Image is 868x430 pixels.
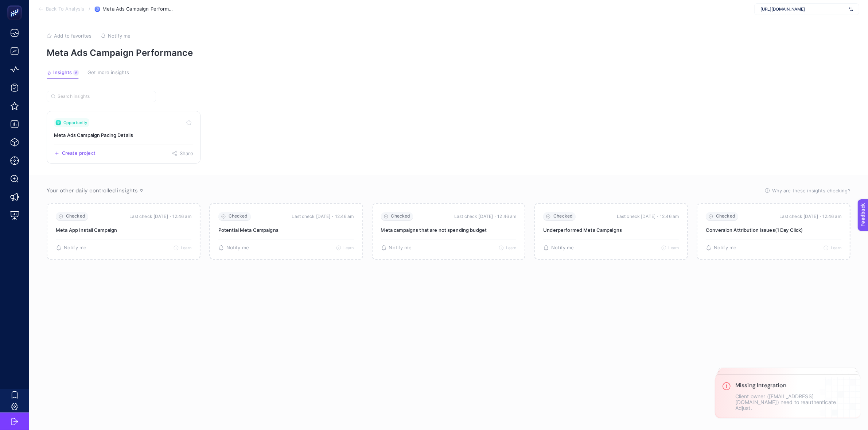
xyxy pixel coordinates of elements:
[714,245,736,251] span: Notify me
[54,150,96,156] button: Create a new project based on this insight
[229,214,248,219] span: Checked
[499,245,517,250] button: Learn
[56,245,86,251] button: Notify me
[47,203,851,260] section: Passive Insight Packages
[343,245,354,250] span: Learn
[824,245,841,250] button: Learn
[53,70,72,76] span: Insights
[381,245,412,251] button: Notify me
[89,6,90,12] span: /
[336,245,354,250] button: Learn
[66,214,85,219] span: Checked
[831,245,841,250] span: Learn
[735,382,853,389] h3: Missing Integration
[543,227,679,233] p: Underperformed Meta Campaigns
[706,227,841,233] p: Conversion Attribution Issues(1 Day Click)
[506,245,517,250] span: Learn
[760,6,846,12] span: [URL][DOMAIN_NAME]
[226,245,249,251] span: Notify me
[617,213,679,220] time: Last check [DATE]・12:46 am
[716,214,735,219] span: Checked
[551,245,574,251] span: Notify me
[54,131,193,139] h3: Insight title
[172,150,193,156] button: Share this insight
[454,213,516,220] time: Last check [DATE]・12:46 am
[101,33,131,39] button: Notify me
[73,70,79,76] div: 6
[102,6,175,12] span: Meta Ads Campaign Performance
[108,33,131,39] span: Notify me
[180,150,193,156] span: Share
[381,227,517,233] p: Meta campaigns that are not spending budget
[47,111,201,164] a: View insight titled
[47,33,92,39] button: Add to favorites
[62,150,96,156] span: Create project
[669,245,679,250] span: Learn
[735,393,853,411] p: Client owner ([EMAIL_ADDRESS][DOMAIN_NAME]) need to reauthenticate Adjust.
[63,120,87,126] span: Opportunity
[47,111,851,164] section: Insight Packages
[292,213,354,220] time: Last check [DATE]・12:46 am
[543,245,574,251] button: Notify me
[174,245,191,250] button: Learn
[47,187,138,194] span: Your other daily controlled insights
[389,245,412,251] span: Notify me
[129,213,191,220] time: Last check [DATE]・12:46 am
[218,245,249,251] button: Notify me
[184,118,193,127] button: Toggle favorite
[4,2,28,8] span: Feedback
[391,214,410,219] span: Checked
[849,5,853,13] img: svg%3e
[56,227,191,233] p: Meta App Install Campaign
[47,47,851,58] p: Meta Ads Campaign Performance
[779,213,841,220] time: Last check [DATE]・12:46 am
[553,214,573,219] span: Checked
[772,187,851,194] span: Why are these insights checking?
[46,6,84,12] span: Back To Analysis
[58,94,152,99] input: Search
[706,245,736,251] button: Notify me
[661,245,679,250] button: Learn
[64,245,86,251] span: Notify me
[181,245,191,250] span: Learn
[218,227,354,233] p: Potential Meta Campaigns
[54,33,92,39] span: Add to favorites
[87,70,129,76] span: Get more insights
